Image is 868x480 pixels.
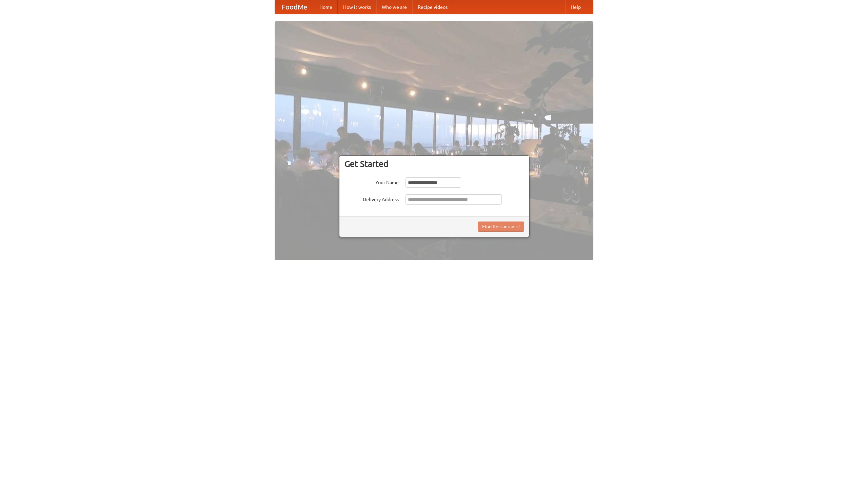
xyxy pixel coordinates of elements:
a: Who we are [376,0,412,14]
label: Delivery Address [344,194,399,203]
h3: Get Started [344,159,524,169]
a: FoodMe [275,0,314,14]
label: Your Name [344,177,399,186]
a: Help [565,0,586,14]
a: How it works [338,0,376,14]
a: Recipe videos [412,0,453,14]
button: Find Restaurants! [478,222,524,232]
a: Home [314,0,338,14]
